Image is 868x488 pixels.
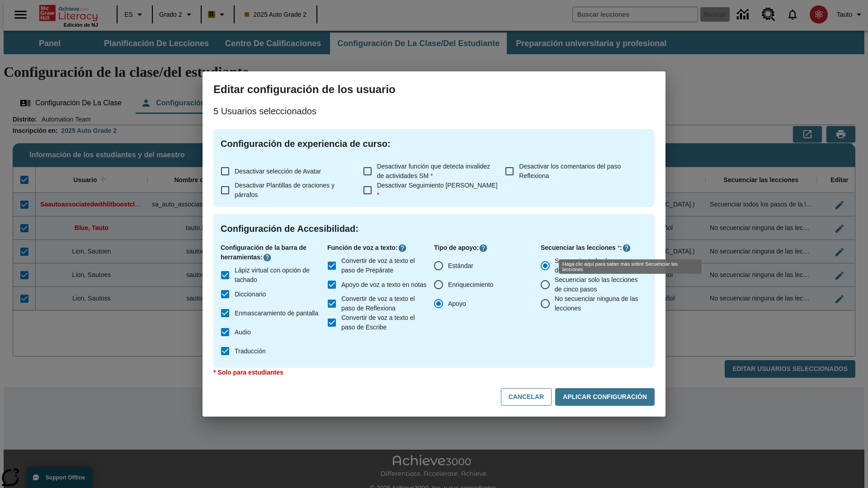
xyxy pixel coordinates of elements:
[377,182,498,198] span: Desactivar Seguimiento [PERSON_NAME]
[341,294,427,313] span: Convertir de voz a texto el paso de Reflexiona
[541,243,647,253] p: Secuenciar las lecciones :
[221,221,647,236] h4: Configuración de Accesibilidad :
[341,313,427,332] span: Convertir de voz a texto el paso de Escribe
[263,253,272,262] button: Haga clic aquí para saber más sobre
[235,182,335,198] span: Desactivar Plantillas de oraciones y párrafos
[448,299,466,309] span: Apoyo
[501,388,552,406] button: Cancelar
[213,104,655,118] p: 5 Usuarios seleccionados
[398,244,407,253] button: Haga clic aquí para saber más sobre
[221,136,647,151] h4: Configuración de experiencia de curso :
[341,256,427,275] span: Convertir de voz a texto el paso de Prepárate
[235,168,321,175] span: Desactivar selección de Avatar
[448,280,493,290] span: Enriquecimiento
[213,368,655,377] p: * Solo para estudiantes
[235,328,251,337] span: Audio
[622,244,631,253] button: Haga clic aquí para saber más sobre
[555,388,655,406] button: Aplicar configuración
[434,243,541,253] p: Tipo de apoyo :
[555,256,640,275] span: Secuenciar todos los pasos de la lección
[213,82,655,97] h3: Editar configuración de los usuario
[235,290,266,299] span: Diccionario
[555,294,640,313] span: No secuenciar ninguna de las lecciones
[479,244,488,253] button: Haga clic aquí para saber más sobre
[235,266,320,285] span: Lápiz virtual con opción de tachado
[327,243,434,253] p: Función de voz a texto :
[559,259,702,274] div: Haga clic aquí para saber más sobre Secuenciar las lecciones
[341,280,426,290] span: Apoyo de voz a texto en notas
[235,309,318,318] span: Enmascaramiento de pantalla
[235,347,266,356] span: Traducción
[555,275,640,294] span: Secuenciar solo las lecciones de cinco pasos
[221,243,327,262] p: Configuración de la barra de herramientas :
[377,163,491,179] span: Desactivar función que detecta invalidez de actividades SM
[448,261,473,271] span: Estándar
[519,163,621,179] span: Desactivar los comentarios del paso Reflexiona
